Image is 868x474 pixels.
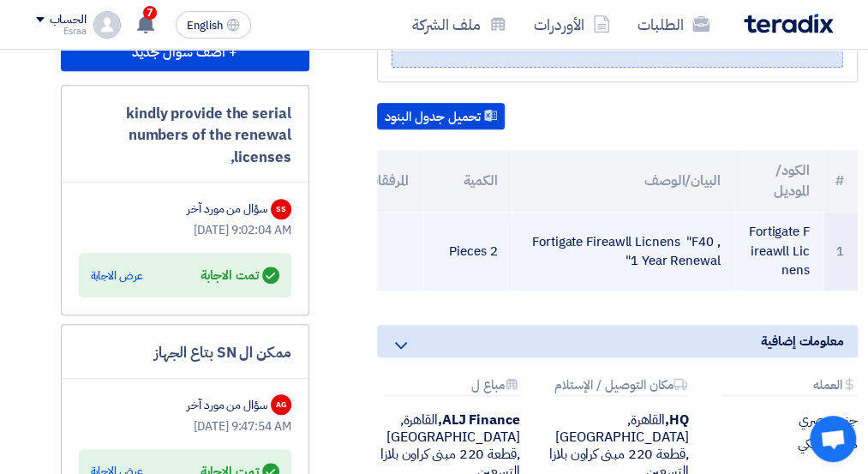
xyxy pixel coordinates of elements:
[823,212,858,291] td: 1
[744,14,833,33] img: Teradix logo
[438,410,520,430] b: ALJ Finance,
[422,150,512,212] th: الكمية
[187,396,266,414] div: سؤال من مورد آخر
[176,11,251,39] button: English
[50,13,87,27] div: الحساب
[823,150,858,212] th: #
[61,33,309,71] button: + أضف سؤال جديد
[512,150,734,212] th: البيان/الوصف
[79,103,291,169] div: kindly provide the serial numbers of the renewal licenses,
[384,378,520,396] div: مباع ل
[665,410,689,430] b: HQ,
[271,394,291,415] div: AG
[91,267,143,285] div: عرض الاجابة
[333,150,422,212] th: المرفقات
[734,150,823,212] th: الكود/الموديل
[79,342,291,364] div: ممكن ال SN بتاع الجهاز
[79,417,291,435] div: [DATE] 9:47:54 AM
[271,199,291,219] div: SS
[512,212,734,291] td: Fortigate Fireawll Licnens "F40 , 1 Year Renewal"
[143,6,157,20] span: 7
[187,200,266,218] div: سؤال من مورد آخر
[715,411,858,429] div: جنيه مصري
[187,20,223,32] span: English
[553,378,689,396] div: مكان التوصيل / الإستلام
[377,103,505,130] button: تحميل جدول البنود
[734,212,823,291] td: Fortigate Fireawll Licnens
[715,435,858,453] div: دولار أمريكي
[721,378,858,396] div: العمله
[761,332,844,351] span: معلومات إضافية
[79,221,291,239] div: [DATE] 9:02:04 AM
[93,11,121,39] img: profile_test.png
[624,4,723,45] a: الطلبات
[201,263,279,287] div: تمت الاجابة
[810,416,856,462] div: Open chat
[422,212,512,291] td: 2 Pieces
[36,27,87,36] div: Esraa
[398,4,520,45] a: ملف الشركة
[520,4,624,45] a: الأوردرات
